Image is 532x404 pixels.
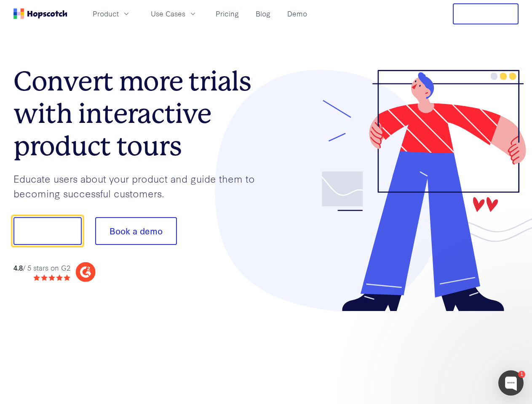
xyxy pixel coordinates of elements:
button: Free Trial [453,3,519,24]
button: Use Cases [146,7,202,21]
button: Product [88,7,136,21]
a: Home [13,8,67,19]
span: Use Cases [151,8,185,19]
a: Pricing [212,7,242,21]
div: 1 [518,371,525,378]
button: Show me! [13,217,82,245]
div: / 5 stars on G2 [13,263,70,273]
h1: Convert more trials with interactive product tours [13,65,266,162]
span: Product [93,8,119,19]
button: Book a demo [95,217,177,245]
p: Educate users about your product and guide them to becoming successful customers. [13,171,266,200]
a: Demo [284,7,310,21]
strong: 4.8 [13,263,23,272]
a: Blog [252,7,274,21]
